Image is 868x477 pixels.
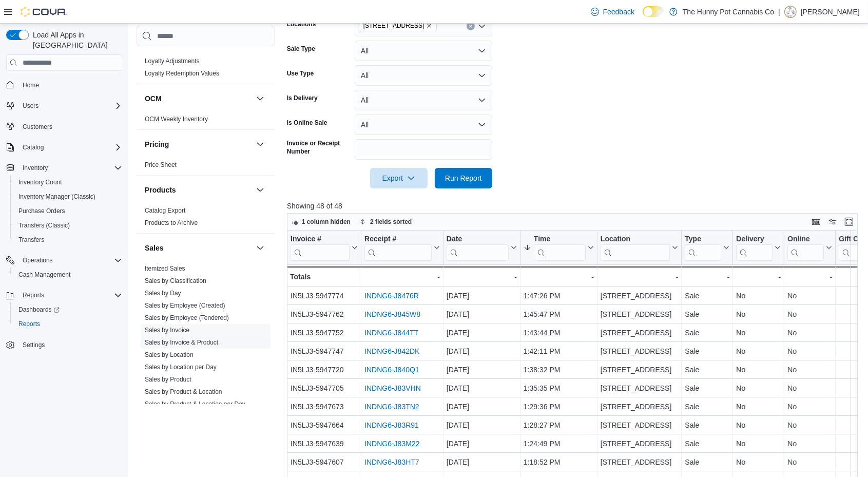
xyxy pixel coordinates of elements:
[364,366,419,374] a: INDNG6-J840Q1
[137,55,275,84] div: Loyalty
[145,400,245,408] span: Sales by Product & Location per Day
[145,351,194,358] a: Sales by Location
[145,338,218,347] span: Sales by Invoice & Product
[14,234,48,246] a: Transfers
[447,235,509,261] div: Date
[601,235,670,261] div: Location
[23,164,48,172] span: Inventory
[601,456,678,469] div: [STREET_ADDRESS]
[145,326,189,334] span: Sales by Invoice
[524,235,594,261] button: Time
[14,318,44,330] a: Reports
[14,190,122,203] span: Inventory Manager (Classic)
[137,159,275,175] div: Pricing
[145,290,181,297] a: Sales by Day
[445,173,482,183] span: Run Report
[736,346,781,358] div: No
[18,162,52,174] button: Inventory
[145,351,194,359] span: Sales by Location
[6,73,122,379] nav: Complex example
[524,346,594,358] div: 1:42:11 PM
[145,400,245,408] a: Sales by Product & Location per Day
[685,419,729,432] div: Sale
[601,235,678,261] button: Location
[447,383,517,395] div: [DATE]
[291,235,358,261] button: Invoice #
[145,375,191,384] span: Sales by Product
[18,193,95,201] span: Inventory Manager (Classic)
[145,219,198,227] span: Products to Archive
[787,327,832,339] div: No
[145,57,200,65] span: Loyalty Adjustments
[254,242,266,254] button: Sales
[18,289,122,301] span: Reports
[14,219,74,232] a: Transfers (Classic)
[145,301,225,310] span: Sales by Employee (Created)
[478,22,486,30] button: Open list of options
[685,271,729,283] div: -
[145,115,208,123] span: OCM Weekly Inventory
[363,21,425,31] span: [STREET_ADDRESS]
[18,121,56,133] a: Customers
[287,119,327,127] label: Is Online Sale
[145,243,164,253] h3: Sales
[145,161,177,168] a: Price Sheet
[736,364,781,376] div: No
[447,235,509,244] div: Date
[426,23,432,29] button: Remove 5035 Hurontario St from selection in this group
[787,235,824,261] div: Online
[736,290,781,302] div: No
[14,303,64,316] a: Dashboards
[685,346,729,358] div: Sale
[524,419,594,432] div: 1:28:27 PM
[10,317,126,331] button: Reports
[736,419,781,432] div: No
[14,318,122,330] span: Reports
[14,269,74,281] a: Cash Management
[364,403,419,411] a: INDNG6-J83TN2
[145,289,181,297] span: Sales by Day
[287,20,316,28] label: Locations
[291,401,358,413] div: IN5LJ3-5947673
[145,219,198,226] a: Products to Archive
[447,235,517,261] button: Date
[2,161,126,175] button: Inventory
[355,65,492,86] button: All
[287,94,318,102] label: Is Delivery
[524,401,594,413] div: 1:29:36 PM
[601,235,670,244] div: Location
[145,207,185,214] a: Catalog Export
[14,176,66,188] a: Inventory Count
[364,235,432,261] div: Receipt # URL
[359,20,437,31] span: 5035 Hurontario St
[145,161,177,169] span: Price Sheet
[787,235,832,261] button: Online
[145,388,222,396] span: Sales by Product & Location
[447,290,517,302] div: [DATE]
[18,236,44,244] span: Transfers
[18,289,48,301] button: Reports
[18,207,65,215] span: Purchase Orders
[291,235,350,244] div: Invoice #
[736,456,781,469] div: No
[14,219,122,232] span: Transfers (Classic)
[287,201,864,211] p: Showing 48 of 48
[467,22,475,30] button: Clear input
[145,277,206,285] span: Sales by Classification
[145,339,218,346] a: Sales by Invoice & Product
[10,302,126,317] a: Dashboards
[447,346,517,358] div: [DATE]
[364,459,419,467] a: INDNG6-J83HT7
[826,216,839,228] button: Display options
[364,235,432,244] div: Receipt #
[810,216,822,228] button: Keyboard shortcuts
[801,6,860,18] p: [PERSON_NAME]
[364,329,418,337] a: INDNG6-J844TT
[364,292,419,300] a: INDNG6-J8476R
[145,116,208,123] a: OCM Weekly Inventory
[18,141,122,154] span: Catalog
[376,168,421,188] span: Export
[787,290,832,302] div: No
[736,383,781,395] div: No
[18,178,62,186] span: Inventory Count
